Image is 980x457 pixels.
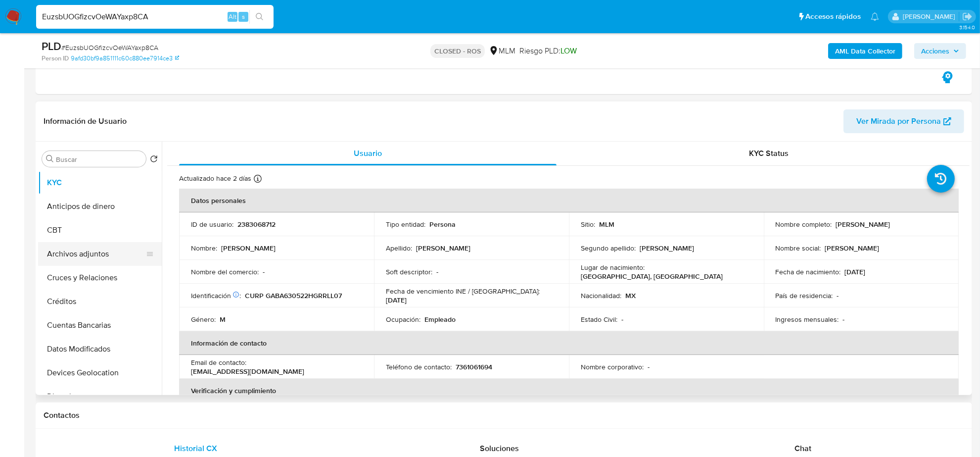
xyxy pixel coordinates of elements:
[191,358,246,367] p: Email de contacto :
[962,11,973,22] a: Salir
[242,12,245,21] span: s
[959,23,975,31] span: 3.154.0
[599,220,614,229] p: MLM
[386,287,540,296] p: Fecha de vencimiento INE / [GEOGRAPHIC_DATA] :
[191,244,217,253] p: Nombre :
[835,43,895,59] b: AML Data Collector
[71,54,179,63] a: 9afd30bf9a851111c60c880ee7914ce3
[794,443,811,454] span: Chat
[648,362,650,371] p: -
[581,291,621,300] p: Nacionalidad :
[386,267,432,276] p: Soft descriptor :
[805,11,861,22] span: Accesos rápidos
[191,367,304,376] p: [EMAIL_ADDRESS][DOMAIN_NAME]
[749,148,789,159] span: KYC Status
[229,12,236,21] span: Alt
[38,385,162,408] button: Direcciones
[191,267,259,276] p: Nombre del comercio :
[776,267,841,276] p: Fecha de nacimiento :
[354,148,382,159] span: Usuario
[150,155,158,166] button: Volver al orden por defecto
[621,315,623,324] p: -
[386,315,420,324] p: Ocupación :
[386,220,425,229] p: Tipo entidad :
[776,291,833,300] p: País de residencia :
[776,220,832,229] p: Nombre completo :
[921,43,949,59] span: Acciones
[220,315,226,324] p: M
[416,244,470,253] p: [PERSON_NAME]
[42,54,69,63] b: Person ID
[44,116,127,126] h1: Información de Usuario
[914,43,966,59] button: Acciones
[845,267,866,276] p: [DATE]
[837,291,839,300] p: -
[179,379,959,403] th: Verificación y cumplimiento
[61,43,158,52] span: # EuzsbUOGfizcvOeWAYaxp8CA
[581,244,636,253] p: Segundo apellido :
[429,220,456,229] p: Persona
[38,313,162,337] button: Cuentas Bancarias
[856,109,941,133] span: Ver Mirada por Persona
[581,220,595,229] p: Sitio :
[456,362,492,371] p: 7361061694
[38,242,154,266] button: Archivos adjuntos
[221,244,276,253] p: [PERSON_NAME]
[36,10,274,23] input: Buscar usuario o caso...
[42,38,61,54] b: PLD
[263,267,265,276] p: -
[436,267,438,276] p: -
[581,263,645,272] p: Lugar de nacimiento :
[38,266,162,290] button: Cruces y Relaciones
[581,362,644,371] p: Nombre corporativo :
[581,272,723,281] p: [GEOGRAPHIC_DATA], [GEOGRAPHIC_DATA]
[430,44,485,58] p: CLOSED - ROS
[38,361,162,385] button: Devices Geolocation
[249,10,270,24] button: search-icon
[843,109,964,133] button: Ver Mirada por Persona
[44,410,964,420] h1: Contactos
[903,12,959,21] p: cesar.gonzalez@mercadolibre.com.mx
[480,443,519,454] span: Soluciones
[871,12,879,21] a: Notificaciones
[237,220,276,229] p: 2383068712
[640,244,694,253] p: [PERSON_NAME]
[836,220,890,229] p: [PERSON_NAME]
[386,362,452,371] p: Teléfono de contacto :
[386,296,407,305] p: [DATE]
[56,155,142,164] input: Buscar
[38,337,162,361] button: Datos Modificados
[191,220,233,229] p: ID de usuario :
[625,291,636,300] p: MX
[776,244,821,253] p: Nombre social :
[424,315,456,324] p: Empleado
[489,46,515,56] div: MLM
[581,315,617,324] p: Estado Civil :
[843,315,845,324] p: -
[179,174,251,183] p: Actualizado hace 2 días
[191,291,241,300] p: Identificación :
[179,189,959,212] th: Datos personales
[560,45,577,56] span: LOW
[386,244,412,253] p: Apellido :
[179,331,959,355] th: Información de contacto
[828,43,902,59] button: AML Data Collector
[825,244,880,253] p: [PERSON_NAME]
[38,195,162,218] button: Anticipos de dinero
[38,218,162,242] button: CBT
[191,315,216,324] p: Género :
[776,315,839,324] p: Ingresos mensuales :
[38,171,162,195] button: KYC
[46,155,54,163] button: Buscar
[519,46,577,56] span: Riesgo PLD:
[174,443,217,454] span: Historial CX
[38,290,162,313] button: Créditos
[245,291,342,300] p: CURP GABA630522HGRRLL07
